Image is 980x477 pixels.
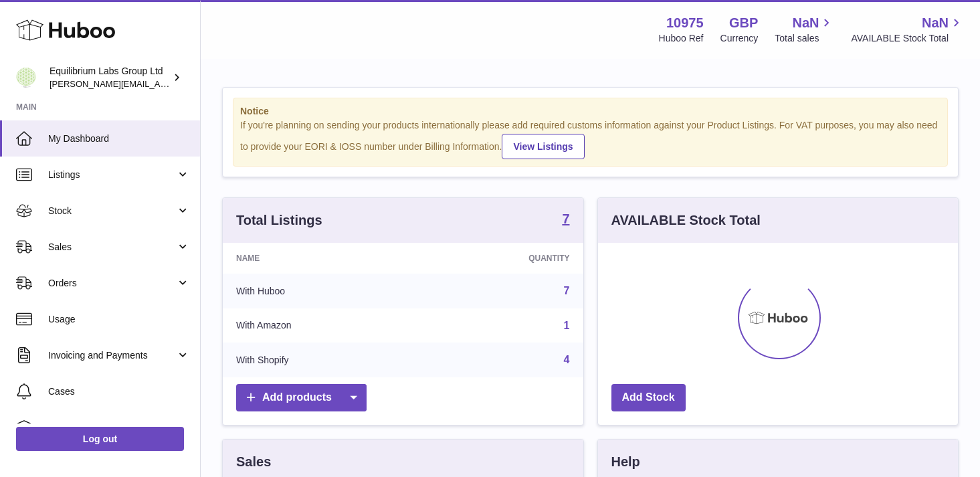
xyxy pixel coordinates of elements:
[50,65,170,90] div: Equilibrium Labs Group Ltd
[240,119,941,159] div: If you're planning on sending your products internationally please add required customs informati...
[16,68,36,88] img: h.woodrow@theliverclinic.com
[50,78,268,89] span: [PERSON_NAME][EMAIL_ADDRESS][DOMAIN_NAME]
[236,453,271,471] h3: Sales
[48,349,176,362] span: Invoicing and Payments
[48,169,176,181] span: Listings
[851,14,964,45] a: NaN AVAILABLE Stock Total
[775,14,834,45] a: NaN Total sales
[48,205,176,217] span: Stock
[562,212,569,228] a: 7
[775,32,834,45] span: Total sales
[223,243,420,274] th: Name
[48,277,176,290] span: Orders
[502,134,584,159] a: View Listings
[564,320,570,331] a: 1
[729,14,758,32] strong: GBP
[611,384,686,411] a: Add Stock
[659,32,704,45] div: Huboo Ref
[922,14,949,32] span: NaN
[48,132,190,145] span: My Dashboard
[223,343,420,377] td: With Shopify
[420,243,583,274] th: Quantity
[48,313,190,326] span: Usage
[223,274,420,308] td: With Huboo
[564,354,570,365] a: 4
[851,32,964,45] span: AVAILABLE Stock Total
[562,212,569,225] strong: 7
[16,427,184,451] a: Log out
[564,285,570,296] a: 7
[666,14,704,32] strong: 10975
[720,32,759,45] div: Currency
[223,308,420,343] td: With Amazon
[236,384,367,411] a: Add products
[48,241,176,254] span: Sales
[611,453,640,471] h3: Help
[611,211,761,229] h3: AVAILABLE Stock Total
[48,385,190,398] span: Cases
[792,14,819,32] span: NaN
[236,211,322,229] h3: Total Listings
[240,105,941,118] strong: Notice
[48,421,190,434] span: Channels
